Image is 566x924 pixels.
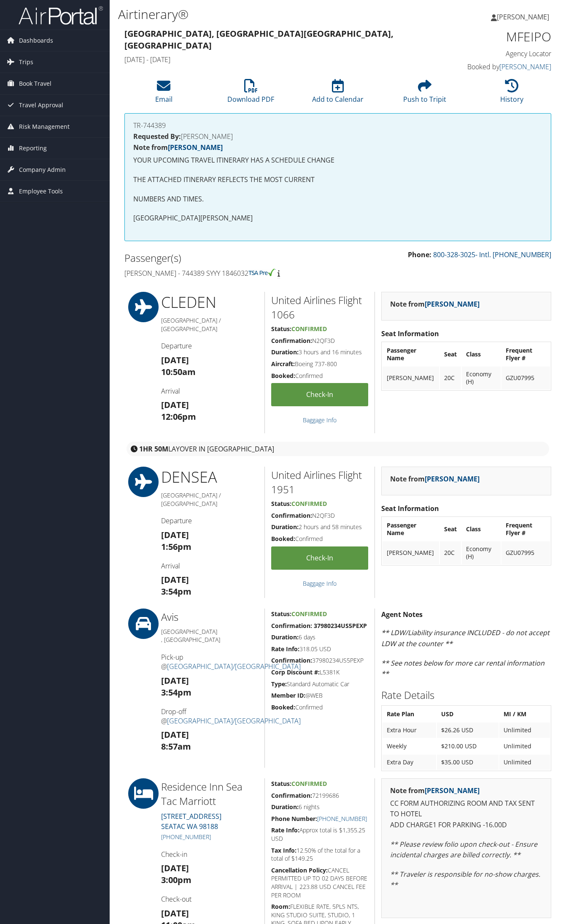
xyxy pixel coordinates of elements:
[499,62,551,71] a: [PERSON_NAME]
[499,707,550,722] th: MI / KM
[161,354,189,366] strong: [DATE]
[291,610,327,618] span: Confirmed
[271,780,291,788] strong: Status:
[161,541,191,552] strong: 1:56pm
[19,181,63,202] span: Employee Tools
[161,707,259,726] h4: Drop-off @
[390,840,537,860] em: ** Please review folio upon check-out - Ensure incidental charges are billed correctly. **
[168,143,223,152] a: [PERSON_NAME]
[271,645,299,653] strong: Rate Info:
[390,786,480,795] strong: Note from
[271,535,368,543] h5: Confirmed
[161,561,259,571] h4: Arrival
[161,729,189,740] strong: [DATE]
[161,675,189,686] strong: [DATE]
[161,652,259,671] h4: Pick-up @
[312,84,364,104] a: Add to Calendar
[499,739,550,754] td: Unlimited
[454,62,552,71] h4: Booked by
[383,723,436,738] td: Extra Hour
[271,691,305,699] strong: Member ID:
[390,299,480,309] strong: Note from
[271,791,312,799] strong: Confirmation:
[161,908,189,919] strong: [DATE]
[161,628,259,644] h5: [GEOGRAPHIC_DATA] , [GEOGRAPHIC_DATA]
[462,518,501,541] th: Class
[500,84,523,104] a: History
[227,84,274,104] a: Download PDF
[271,846,368,863] h5: 12.50% of the total for a total of $149.25
[381,610,423,619] strong: Agent Notes
[390,474,480,484] strong: Note from
[161,516,259,525] h4: Departure
[139,444,168,454] strong: 1HR 50M
[161,411,196,422] strong: 12:06pm
[271,791,368,800] h5: 72199686
[433,250,551,259] a: 800-328-3025- Intl. [PHONE_NUMBER]
[271,866,328,874] strong: Cancellation Policy:
[161,341,259,351] h4: Departure
[271,866,368,899] h5: CANCEL PERMITTED UP TO 02 DAYS BEFORE ARRIVAL | 223.88 USD CANCEL FEE PER ROOM
[248,269,276,276] img: tsa-precheck.png
[124,55,442,64] h4: [DATE] - [DATE]
[271,511,368,520] h5: N2QF3D
[383,367,439,389] td: [PERSON_NAME]
[381,658,544,679] em: ** See notes below for more car rental information **
[161,316,259,333] h5: [GEOGRAPHIC_DATA] / [GEOGRAPHIC_DATA]
[161,491,259,508] h5: [GEOGRAPHIC_DATA] / [GEOGRAPHIC_DATA]
[437,739,499,754] td: $210.00 USD
[440,541,461,564] td: 20C
[271,846,296,854] strong: Tax Info:
[425,474,480,484] a: [PERSON_NAME]
[317,815,367,823] a: [PHONE_NUMBER]
[271,826,368,842] h5: Approx total is $1,355.25 USD
[271,337,312,345] strong: Confirmation:
[19,30,53,51] span: Dashboards
[133,143,223,152] strong: Note from
[271,803,299,811] strong: Duration:
[271,680,287,688] strong: Type:
[133,194,542,205] p: NUMBERS AND TIMES.
[271,703,368,712] h5: Confirmed
[161,862,189,874] strong: [DATE]
[133,174,542,185] p: THE ATTACHED ITINERARY REFLECTS THE MOST CURRENT
[291,500,327,508] span: Confirmed
[161,741,191,752] strong: 8:57am
[161,467,259,488] h1: DEN SEA
[271,633,299,641] strong: Duration:
[19,73,51,94] span: Book Travel
[161,586,191,597] strong: 3:54pm
[161,833,211,841] a: [PHONE_NUMBER]
[271,511,312,519] strong: Confirmation:
[291,780,327,788] span: Confirmed
[271,325,291,333] strong: Status:
[271,656,312,664] strong: Confirmation:
[271,633,368,641] h5: 6 days
[501,541,550,564] td: GZU07995
[271,680,368,688] h5: Standard Automatic Car
[271,500,291,508] strong: Status:
[271,622,367,630] strong: Confirmation: 37980234US5PEXP
[499,755,550,770] td: Unlimited
[271,546,368,570] a: Check-in
[381,688,551,702] h2: Rate Details
[291,325,327,333] span: Confirmed
[124,251,332,265] h2: Passenger(s)
[167,716,301,726] a: [GEOGRAPHIC_DATA]/[GEOGRAPHIC_DATA]
[118,5,411,23] h1: Airtinerary®
[19,116,70,137] span: Risk Management
[383,541,439,564] td: [PERSON_NAME]
[390,870,540,890] em: ** Traveler is responsible for no-show charges. **
[161,812,221,831] a: [STREET_ADDRESS]SEATAC WA 98188
[381,504,439,513] strong: Seat Information
[124,269,332,278] h4: [PERSON_NAME] - 744389 SYYY 1846032
[133,133,542,140] h4: [PERSON_NAME]
[271,348,299,356] strong: Duration:
[271,383,368,406] a: Check-in
[425,786,480,795] a: [PERSON_NAME]
[161,574,189,585] strong: [DATE]
[383,755,436,770] td: Extra Day
[454,49,552,58] h4: Agency Locator
[271,815,317,823] strong: Phone Number:
[271,668,320,676] strong: Corp Discount #:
